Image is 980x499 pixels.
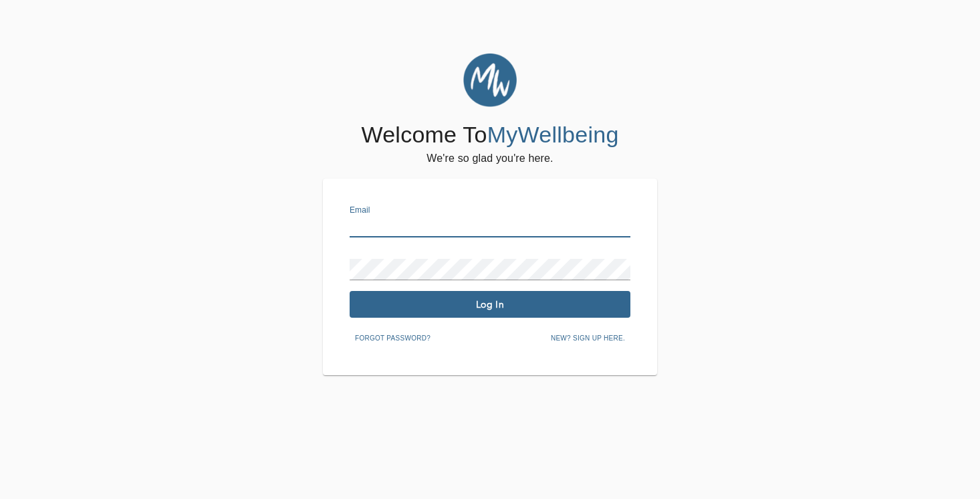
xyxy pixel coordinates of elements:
button: Log In [350,291,630,318]
h6: We're so glad you're here. [426,149,553,168]
h4: Welcome To [361,121,618,149]
button: Forgot password? [350,328,436,348]
span: Forgot password? [355,332,431,344]
span: MyWellbeing [487,122,619,147]
span: Log In [355,298,625,311]
img: MyWellbeing [463,54,517,107]
a: Forgot password? [350,332,436,342]
span: New? Sign up here. [551,332,625,344]
label: Email [350,207,370,215]
button: New? Sign up here. [545,328,630,348]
